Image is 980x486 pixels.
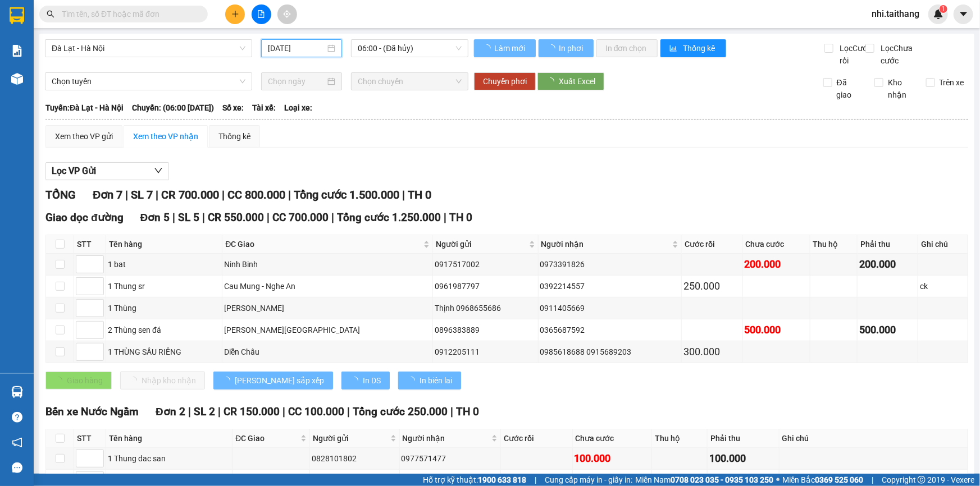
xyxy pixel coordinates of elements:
th: Ghi chú [780,429,968,448]
div: Thống kê [218,130,250,143]
input: Chọn ngày [268,75,325,88]
span: aim [283,10,291,18]
div: 100.000 [575,451,650,466]
span: | [156,188,158,201]
span: SL 5 [178,211,199,224]
button: [PERSON_NAME] sắp xếp [213,372,333,389]
span: loading [546,77,559,85]
span: Số xe: [222,102,244,114]
span: Trên xe [935,76,969,89]
b: Tuyến: Đà Lạt - Hà Nội [45,103,124,112]
span: SL 2 [194,405,215,418]
span: Đà Lạt - Hà Nội [52,40,245,57]
button: In đơn chọn [596,39,658,57]
img: logo-vxr [10,7,24,24]
img: icon-new-feature [933,9,943,19]
span: Lọc Chưa cước [876,42,927,67]
div: Diễn Châu [224,346,430,358]
span: Người gửi [313,432,388,444]
button: aim [277,4,297,24]
div: 1 Thùng [108,302,220,314]
span: Giao dọc đường [45,211,124,224]
div: 0828101802 [312,452,397,465]
span: CC 100.000 [288,405,344,418]
span: Cung cấp máy in - giấy in: [545,474,632,486]
span: question-circle [12,412,22,423]
span: | [331,211,334,224]
div: 0977571477 [402,452,499,465]
img: warehouse-icon [11,386,23,398]
div: 1 Thung dac san [108,452,230,465]
span: Miền Nam [635,474,773,486]
div: 0912205111 [435,346,536,358]
span: Chọn tuyến [52,73,245,90]
button: Nhập kho nhận [120,372,205,389]
span: | [288,188,291,201]
span: | [125,188,128,201]
div: 0961987797 [435,280,536,292]
div: 0985618688 0915689203 [540,346,680,358]
th: STT [74,235,106,254]
div: Xem theo VP gửi [55,130,113,143]
span: CR 700.000 [161,188,219,201]
span: | [188,405,191,418]
div: Xem theo VP nhận [133,130,198,143]
span: TH 0 [449,211,472,224]
span: TỔNG [45,188,76,201]
span: Tổng cước 1.250.000 [337,211,441,224]
button: Xuất Excel [537,72,604,90]
div: 500.000 [745,322,808,338]
span: TH 0 [456,405,479,418]
span: | [535,474,536,486]
button: file-add [252,4,271,24]
div: 200.000 [745,256,808,272]
span: | [172,211,175,224]
span: Kho nhận [883,76,917,101]
span: Đơn 5 [140,211,170,224]
span: Làm mới [494,42,527,54]
span: Hỗ trợ kỹ thuật: [423,474,526,486]
span: ĐC Giao [225,238,421,250]
div: ck [920,280,966,292]
strong: 1900 633 818 [478,475,526,484]
strong: 0369 525 060 [815,475,863,484]
th: Chưa cước [743,235,810,254]
div: 2 Thùng sen đá [108,324,220,336]
div: 250.000 [683,278,740,294]
div: Ninh Binh [224,258,430,270]
span: TH 0 [408,188,431,201]
span: loading [222,377,235,384]
div: 0365687592 [540,324,680,336]
span: Tổng cước 250.000 [353,405,448,418]
span: CR 150.000 [224,405,280,418]
span: | [444,211,446,224]
div: Thịnh 0968655686 [435,302,536,314]
th: Thu hộ [652,429,708,448]
img: solution-icon [11,45,23,57]
span: | [347,405,350,418]
button: bar-chartThống kê [660,39,726,57]
span: Chọn chuyến [358,73,462,90]
span: loading [483,44,493,52]
button: In DS [341,372,390,389]
button: Làm mới [474,39,536,57]
span: Loại xe: [284,102,312,114]
span: notification [12,437,22,448]
th: Chưa cước [573,429,653,448]
span: | [872,474,873,486]
button: Giao hàng [45,372,112,389]
th: STT [74,429,106,448]
th: Thu hộ [810,235,858,254]
th: Cước rồi [682,235,742,254]
span: file-add [257,10,265,18]
div: 1 Thung sr [108,280,220,292]
span: Tài xế: [252,102,276,114]
div: [PERSON_NAME][GEOGRAPHIC_DATA] [224,324,430,336]
div: 300.000 [683,344,740,360]
div: 1 bat [108,258,220,270]
span: Lọc Cước rồi [835,42,873,67]
div: 500.000 [859,322,916,338]
span: | [282,405,285,418]
span: bar-chart [669,44,679,53]
span: ⚪️ [776,478,780,482]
